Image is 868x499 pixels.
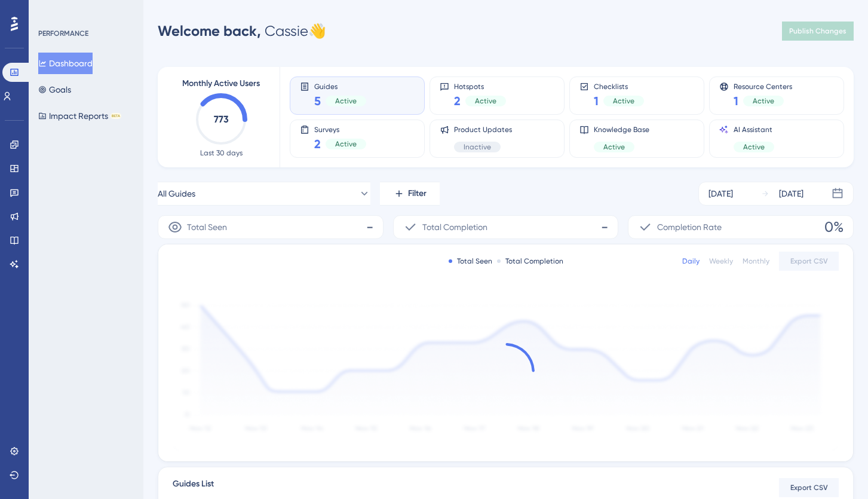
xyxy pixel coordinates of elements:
[708,186,733,201] div: [DATE]
[709,256,733,266] div: Weekly
[38,105,121,127] button: Impact ReportsBETA
[158,22,261,39] span: Welcome back,
[158,182,370,206] button: All Guides
[789,26,846,36] span: Publish Changes
[422,220,487,234] span: Total Completion
[790,483,828,492] span: Export CSV
[454,82,506,90] span: Hotspots
[743,142,765,152] span: Active
[187,220,227,234] span: Total Seen
[782,22,854,41] button: Publish Changes
[464,142,491,152] span: Inactive
[779,478,839,497] button: Export CSV
[601,218,608,237] span: -
[613,96,634,106] span: Active
[366,218,373,237] span: -
[734,125,774,134] span: AI Assistant
[38,53,93,74] button: Dashboard
[594,125,649,134] span: Knowledge Base
[603,142,625,152] span: Active
[408,186,427,201] span: Filter
[314,82,366,90] span: Guides
[779,252,839,271] button: Export CSV
[38,29,88,38] div: PERFORMANCE
[594,82,644,90] span: Checklists
[734,82,792,90] span: Resource Centers
[200,148,243,158] span: Last 30 days
[734,93,738,109] span: 1
[454,93,461,109] span: 2
[158,186,195,201] span: All Guides
[454,125,512,134] span: Product Updates
[475,96,496,106] span: Active
[743,256,769,266] div: Monthly
[779,186,803,201] div: [DATE]
[790,256,828,266] span: Export CSV
[657,220,722,234] span: Completion Rate
[449,256,492,266] div: Total Seen
[594,93,599,109] span: 1
[214,114,229,125] text: 773
[173,477,214,498] span: Guides List
[314,93,321,109] span: 5
[335,96,357,106] span: Active
[314,136,321,152] span: 2
[380,182,440,206] button: Filter
[335,139,357,149] span: Active
[158,22,326,41] div: Cassie 👋
[182,76,260,91] span: Monthly Active Users
[38,79,71,100] button: Goals
[753,96,774,106] span: Active
[682,256,700,266] div: Daily
[497,256,563,266] div: Total Completion
[824,218,844,237] span: 0%
[314,125,366,133] span: Surveys
[111,113,121,119] div: BETA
